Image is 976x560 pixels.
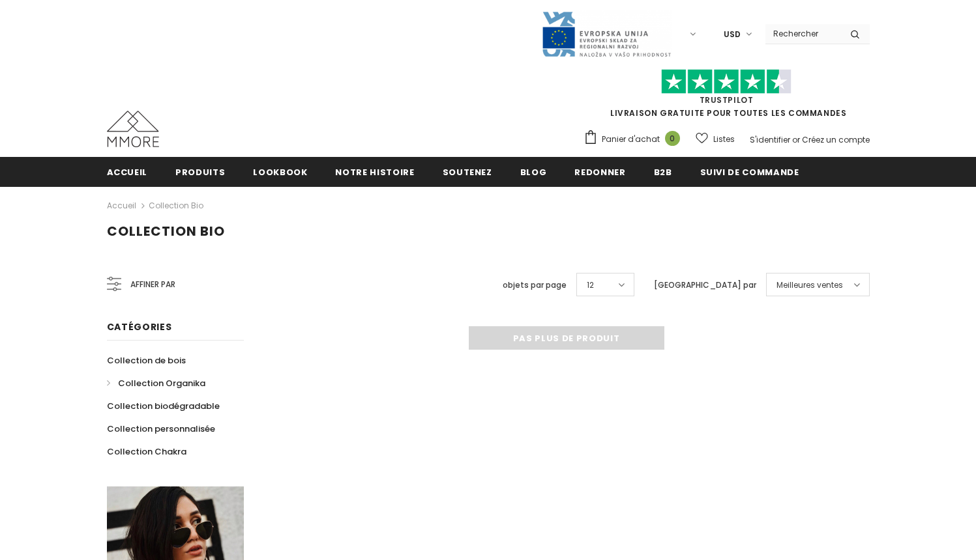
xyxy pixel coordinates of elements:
[520,166,547,178] span: Blog
[802,134,870,145] a: Créez un compte
[750,134,790,145] a: S'identifier
[584,130,687,149] a: Panier d'achat 0
[107,157,148,186] a: Accueil
[602,133,660,146] span: Panier d'achat
[253,166,307,178] span: Lookbook
[107,400,220,412] span: Collection biodégradable
[175,166,225,178] span: Produits
[713,133,735,146] span: Listes
[107,198,136,214] a: Accueil
[665,131,680,146] span: 0
[724,28,741,41] span: USD
[118,377,205,389] span: Collection Organika
[107,354,186,367] span: Collection de bois
[130,277,175,292] span: Affiner par
[107,417,215,440] a: Collection personnalisée
[654,166,672,178] span: B2B
[335,166,414,178] span: Notre histoire
[107,111,159,147] img: Cas MMORE
[107,440,186,463] a: Collection Chakra
[700,157,799,186] a: Suivi de commande
[107,395,220,417] a: Collection biodégradable
[107,166,148,178] span: Accueil
[175,157,225,186] a: Produits
[107,445,186,458] span: Collection Chakra
[107,320,172,333] span: Catégories
[587,279,594,292] span: 12
[107,222,225,240] span: Collection Bio
[654,157,672,186] a: B2B
[661,69,791,94] img: Faites confiance aux étoiles pilotes
[700,166,799,178] span: Suivi de commande
[654,279,756,292] label: [GEOGRAPHIC_DATA] par
[541,28,672,39] a: Javni Razpis
[574,157,625,186] a: Redonner
[107,349,186,372] a: Collection de bois
[443,157,492,186] a: soutenez
[792,134,800,145] span: or
[149,200,203,211] a: Collection Bio
[696,128,735,150] a: Listes
[700,94,754,105] a: TrustPilot
[541,10,672,58] img: Javni Razpis
[335,157,414,186] a: Notre histoire
[776,279,843,292] span: Meilleures ventes
[765,24,840,43] input: Search Site
[107,423,215,435] span: Collection personnalisée
[107,372,205,395] a: Collection Organika
[253,157,307,186] a: Lookbook
[520,157,547,186] a: Blog
[584,75,870,119] span: LIVRAISON GRATUITE POUR TOUTES LES COMMANDES
[443,166,492,178] span: soutenez
[574,166,625,178] span: Redonner
[503,279,567,292] label: objets par page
